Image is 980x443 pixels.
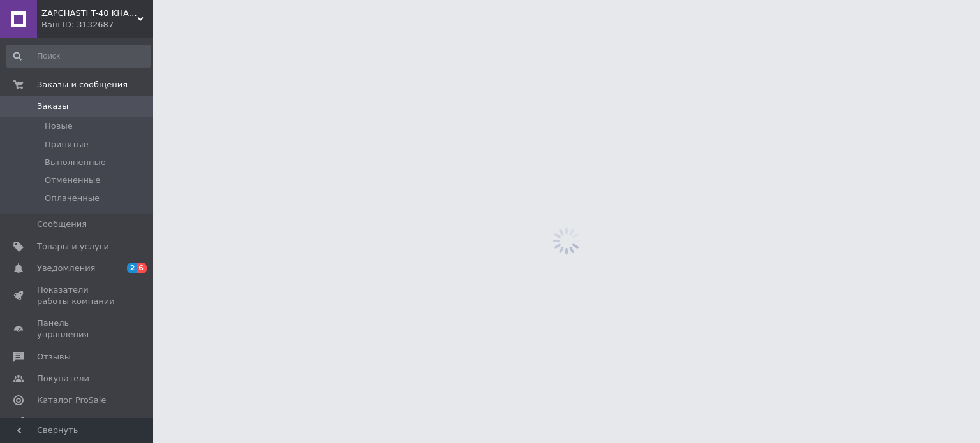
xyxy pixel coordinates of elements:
input: Поиск [6,45,151,68]
span: Аналитика [37,416,84,428]
span: Отзывы [37,351,71,363]
span: Показатели работы компании [37,284,118,307]
span: 6 [137,263,147,273]
div: Ваш ID: 3132687 [41,19,153,31]
img: spinner_grey-bg-hcd09dd2d8f1a785e3413b09b97f8118e7.gif [549,224,584,258]
span: ZAPCHASTI T-40 KHARKIV UA [41,8,137,19]
span: Новые [45,120,73,132]
span: Заказы и сообщения [37,79,128,91]
span: Оплаченные [45,192,100,204]
span: Отмененные [45,175,100,186]
span: Покупатели [37,373,89,384]
span: Уведомления [37,263,95,274]
span: Принятые [45,139,89,150]
span: Сообщения [37,219,87,230]
span: Заказы [37,101,68,112]
span: 2 [127,263,137,273]
span: Панель управления [37,317,118,340]
span: Товары и услуги [37,241,109,252]
span: Каталог ProSale [37,395,106,406]
span: Выполненные [45,157,106,168]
